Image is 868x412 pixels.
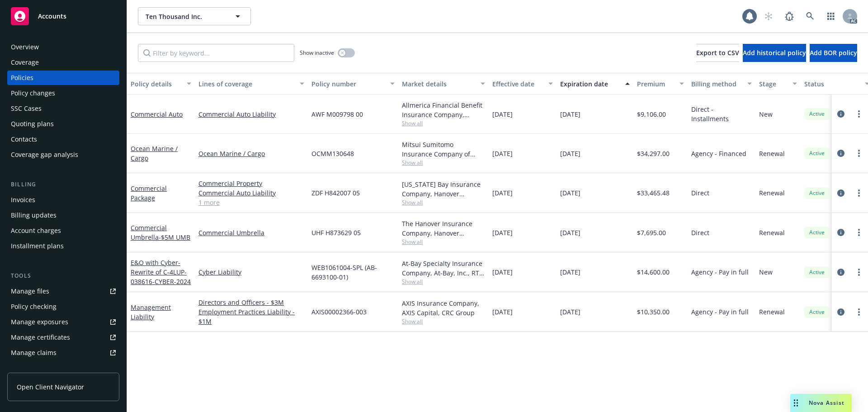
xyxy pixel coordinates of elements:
div: Tools [7,271,119,280]
a: Switch app [822,7,840,25]
a: Overview [7,40,119,54]
button: Lines of coverage [195,73,308,95]
a: 1 more [198,198,304,207]
span: - $5M UMB [159,233,190,242]
span: Active [808,308,826,316]
div: Manage claims [11,346,57,360]
span: Show all [402,317,485,325]
a: Ocean Marine / Cargo [131,144,178,162]
a: Management Liability [131,303,171,321]
span: [DATE] [560,228,580,237]
span: Agency - Pay in full [691,267,749,277]
a: more [854,188,864,199]
span: Open Client Navigator [17,382,84,392]
div: Account charges [11,223,61,238]
div: Manage exposures [11,315,68,329]
a: Manage exposures [7,315,119,329]
span: [DATE] [492,307,513,317]
button: Expiration date [557,73,633,95]
button: Market details [398,73,489,95]
div: Coverage [11,55,39,70]
div: Invoices [11,193,35,207]
span: Renewal [759,307,785,317]
span: Direct [691,228,709,237]
div: Lines of coverage [198,79,294,89]
span: [DATE] [560,109,580,119]
a: circleInformation [835,148,846,159]
span: [DATE] [560,149,580,158]
div: Drag to move [790,394,802,412]
div: Manage files [11,284,49,298]
div: Stage [759,79,787,89]
a: Ocean Marine / Cargo [198,149,304,158]
a: Commercial Property [198,179,304,188]
span: Active [808,110,826,118]
span: WEB1061004-SPL (AB-6693100-01) [311,263,395,282]
div: Coverage gap analysis [11,147,78,162]
span: $33,465.48 [637,188,670,198]
span: Active [808,189,826,197]
span: Active [808,228,826,237]
div: Billing method [691,79,742,89]
div: Billing [7,180,119,189]
div: Contacts [11,132,37,147]
a: Contacts [7,132,119,147]
div: Premium [637,79,674,89]
div: SSC Cases [11,101,42,116]
div: Policy number [311,79,385,89]
div: Expiration date [560,79,620,89]
span: Active [808,149,826,157]
div: Installment plans [11,239,64,253]
a: Start snowing [759,7,778,25]
span: Show inactive [300,49,334,57]
div: Status [804,79,859,89]
a: Manage certificates [7,330,119,345]
a: Commercial Auto Liability [198,109,304,119]
span: [DATE] [492,149,513,158]
button: Add historical policy [743,44,806,62]
div: Market details [402,79,475,89]
div: Policies [11,71,33,85]
div: Manage BORs [11,361,53,375]
span: [DATE] [492,267,513,277]
div: [US_STATE] Bay Insurance Company, Hanover Insurance Group [402,180,485,199]
a: Policies [7,71,119,85]
span: $10,350.00 [637,307,670,317]
button: Premium [633,73,688,95]
div: Billing updates [11,208,57,223]
div: Overview [11,40,39,54]
div: Allmerica Financial Benefit Insurance Company, Hanover Insurance Group [402,100,485,119]
button: Effective date [489,73,557,95]
a: Policy changes [7,86,119,100]
a: Installment plans [7,239,119,253]
span: [DATE] [560,307,580,317]
button: Ten Thousand Inc. [138,7,251,25]
a: Report a Bug [780,7,798,25]
span: AWF M009798 00 [311,109,363,119]
a: Commercial Package [131,184,167,202]
input: Filter by keyword... [138,44,294,62]
button: Policy details [127,73,195,95]
span: Show all [402,199,485,206]
span: Add BOR policy [810,48,857,57]
a: Manage BORs [7,361,119,375]
span: ZDF H842007 05 [311,188,360,198]
span: Show all [402,159,485,166]
a: Cyber Liability [198,267,304,277]
span: Renewal [759,188,785,198]
button: Stage [755,73,801,95]
a: circleInformation [835,109,846,119]
span: Renewal [759,149,785,158]
a: more [854,307,864,317]
a: circleInformation [835,307,846,317]
span: UHF H873629 05 [311,228,361,237]
span: OCMM130648 [311,149,354,158]
span: Renewal [759,228,785,237]
div: Policy changes [11,86,55,100]
button: Add BOR policy [810,44,857,62]
div: The Hanover Insurance Company, Hanover Insurance Group [402,219,485,238]
a: more [854,148,864,159]
a: more [854,109,864,119]
a: Coverage gap analysis [7,147,119,162]
a: more [854,227,864,238]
